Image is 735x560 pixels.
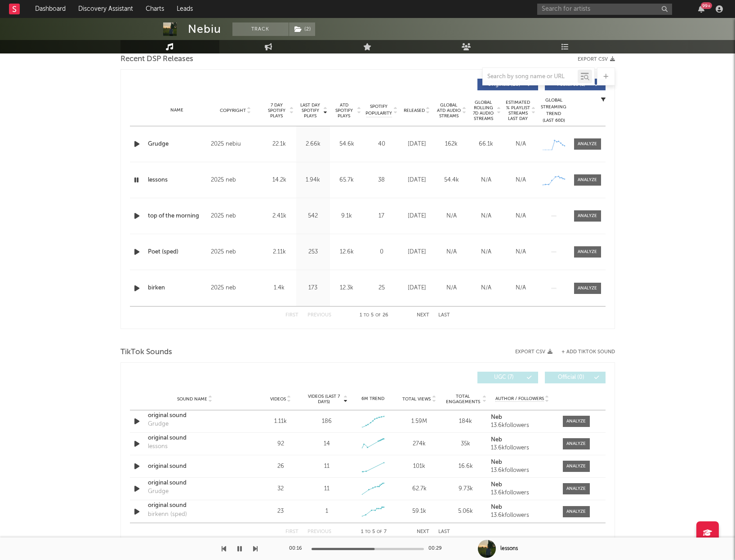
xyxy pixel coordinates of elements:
[148,501,242,510] a: original sound
[437,102,461,119] span: Global ATD Audio Streams
[265,140,294,149] div: 22.1k
[332,176,361,185] div: 65.7k
[148,442,168,451] div: lessons
[491,504,553,511] a: Neb
[148,462,242,471] div: original sound
[365,103,392,117] span: Spotify Popularity
[561,350,615,355] button: + Add TikTok Sound
[437,140,467,149] div: 162k
[698,5,704,13] button: 99+
[188,22,221,36] div: Nebiu
[366,248,397,257] div: 0
[402,176,432,185] div: [DATE]
[306,394,342,404] span: Videos (last 7 days)
[491,459,553,466] a: Neb
[491,422,553,429] div: 13.6k followers
[366,212,397,221] div: 17
[471,284,501,293] div: N/A
[211,211,260,222] div: 2025 neb
[332,102,356,119] span: ATD Spotify Plays
[540,97,567,124] div: Global Streaming Trend (Last 60D)
[551,375,592,380] span: Official ( 0 )
[491,490,553,496] div: 13.6k followers
[402,284,432,293] div: [DATE]
[352,396,394,402] div: 6M Trend
[298,284,328,293] div: 173
[148,411,242,420] a: original sound
[298,212,328,221] div: 542
[471,212,501,221] div: N/A
[471,100,496,121] span: Global Rolling 7D Audio Streams
[471,248,501,257] div: N/A
[445,484,486,493] div: 9.73k
[265,176,294,185] div: 14.2k
[148,212,207,221] a: top of the morning
[417,529,429,534] button: Next
[491,512,553,519] div: 13.6k followers
[260,462,302,471] div: 26
[398,462,440,471] div: 101k
[398,417,440,426] div: 1.59M
[265,212,294,221] div: 2.41k
[701,2,712,9] div: 99 +
[483,73,578,80] input: Search by song name or URL
[332,140,361,149] div: 54.6k
[120,347,172,358] span: TikTok Sounds
[375,313,381,317] span: of
[120,54,193,65] span: Recent DSP Releases
[349,310,399,321] div: 1 5 26
[285,313,298,318] button: First
[285,529,298,534] button: First
[232,22,289,36] button: Track
[438,313,450,318] button: Last
[477,372,538,383] button: UGC(7)
[148,510,187,519] div: birkenn (sped)
[404,108,425,113] span: Released
[148,434,242,443] a: original sound
[211,247,260,258] div: 2025 neb
[437,176,467,185] div: 54.4k
[289,22,315,36] button: (2)
[332,248,361,257] div: 12.6k
[324,440,330,449] div: 14
[365,530,370,534] span: to
[325,507,328,516] div: 1
[260,507,302,516] div: 23
[471,140,501,149] div: 66.1k
[445,440,486,449] div: 35k
[578,57,615,62] button: Export CSV
[491,437,553,443] a: Neb
[177,396,207,402] span: Sound Name
[349,527,399,538] div: 1 5 7
[332,212,361,221] div: 9.1k
[211,175,260,186] div: 2025 neb
[495,396,544,402] span: Author / Followers
[307,313,331,318] button: Previous
[298,248,328,257] div: 253
[491,414,502,420] strong: Neb
[438,529,450,534] button: Last
[366,284,397,293] div: 25
[211,283,260,293] div: 2025 neb
[402,212,432,221] div: [DATE]
[148,420,169,429] div: Grudge
[148,479,242,488] a: original sound
[398,440,440,449] div: 274k
[270,396,286,402] span: Videos
[491,467,553,474] div: 13.6k followers
[515,349,552,355] button: Export CSV
[445,417,486,426] div: 184k
[148,140,207,149] a: Grudge
[537,4,672,15] input: Search for artists
[491,504,502,510] strong: Neb
[332,284,361,293] div: 12.3k
[366,140,397,149] div: 40
[260,440,302,449] div: 92
[148,176,207,185] a: lessons
[552,350,615,355] button: + Add TikTok Sound
[402,140,432,149] div: [DATE]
